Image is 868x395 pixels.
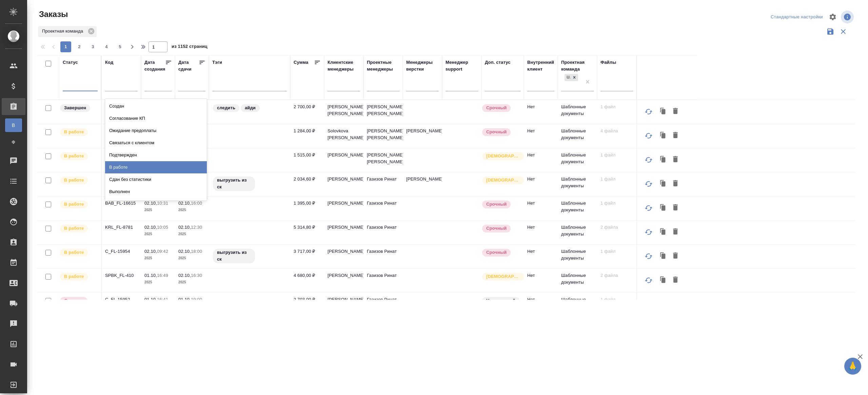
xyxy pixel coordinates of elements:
div: Выставляется автоматически, если на указанный объем услуг необходимо больше времени в стандартном... [481,128,520,137]
td: 2 703,00 ₽ [290,293,324,317]
p: 18:00 [191,249,202,254]
p: Отменен [64,297,83,304]
p: Нет [527,248,554,255]
div: Статус [63,59,78,66]
button: Удалить [670,226,681,239]
td: Шаблонные документы [558,196,597,220]
p: 01.10, [178,297,191,302]
div: Выставляет ПМ после принятия заказа от КМа [59,152,98,161]
a: Ф [5,135,22,149]
p: 09:42 [157,249,168,254]
div: Сдан без статистики [105,173,207,186]
p: 10:05 [157,225,168,230]
button: Клонировать [657,105,670,118]
p: 1 файл [600,296,633,303]
p: 2025 [178,279,205,286]
p: 2025 [178,207,205,213]
div: Доп. статус [485,59,511,66]
td: Газизов Ринат [363,245,403,268]
div: Внутренний клиент [527,59,554,73]
button: Сохранить фильтры [824,25,837,38]
td: Шаблонные документы [558,269,597,293]
p: KRL_FL-8781 [105,224,138,231]
p: Срочный [486,129,507,135]
button: Клонировать [657,177,670,190]
button: Обновить [640,248,657,264]
div: Шаблонные документы [564,73,579,82]
button: Обновить [640,272,657,288]
p: 2025 [144,207,172,213]
div: Завершен [105,198,207,210]
p: 02.10, [144,201,157,206]
p: 4 файла [600,128,633,134]
button: Клонировать [657,274,670,287]
div: Код [105,59,113,66]
p: 1 файл [600,248,633,255]
td: Шаблонные документы [558,148,597,172]
p: Проектная команда [42,28,85,35]
span: 2 [74,43,85,50]
p: В работе [64,249,84,256]
button: Обновить [640,200,657,216]
div: Выставляет ПМ после принятия заказа от КМа [59,224,98,233]
p: [PERSON_NAME] [406,128,439,134]
span: 🙏 [847,359,859,373]
div: Выставляет КМ после отмены со стороны клиента. Если уже после запуска – КМ пишет ПМу про отмену, ... [59,296,98,305]
td: 1 515,00 ₽ [290,148,324,172]
div: Дата создания [144,59,165,73]
div: Дата сдачи [178,59,199,73]
td: [PERSON_NAME] [PERSON_NAME] [363,148,403,172]
td: Газизов Ринат [363,269,403,293]
p: 02.10, [144,225,157,230]
p: Нет [527,200,554,207]
button: Сбросить фильтры [837,25,850,38]
td: Шаблонные документы [558,221,597,244]
span: Посмотреть информацию [841,11,855,23]
p: В работе [64,153,84,159]
span: 3 [87,43,98,50]
button: Обновить [640,224,657,240]
p: 2025 [144,255,172,262]
p: выгрузить из ск [217,249,251,263]
button: Клонировать [657,129,670,142]
td: [PERSON_NAME] [324,269,363,293]
div: Подтвержден [105,149,207,161]
div: Менеджер support [446,59,478,73]
div: Выставляет ПМ после принятия заказа от КМа [59,128,98,137]
p: Нормальный [486,297,515,304]
p: Нет [527,272,554,279]
div: следить, айди [212,104,287,113]
p: 16:30 [191,273,202,278]
button: Клонировать [657,202,670,214]
td: 5 314,80 ₽ [290,221,324,244]
p: 02.10, [144,249,157,254]
div: Проектная команда [38,26,97,37]
p: 02.10, [178,273,191,278]
button: Удалить [670,129,681,142]
p: 2 файла [600,272,633,279]
div: Проектные менеджеры [367,59,399,73]
p: 2025 [178,255,205,262]
span: В [8,122,19,129]
td: [PERSON_NAME] [PERSON_NAME] [363,100,403,124]
div: Выставляется автоматически, если на указанный объем услуг необходимо больше времени в стандартном... [481,200,520,209]
p: Нет [527,176,554,183]
span: 4 [101,43,112,50]
span: Заказы [37,9,68,20]
button: Клонировать [657,226,670,239]
p: BAB_FL-16615 [105,200,138,207]
td: [PERSON_NAME] [324,196,363,220]
td: [PERSON_NAME] [PERSON_NAME] [363,124,403,148]
p: [PERSON_NAME] [406,176,439,183]
div: Выставляется автоматически, если на указанный объем услуг необходимо больше времени в стандартном... [481,104,520,113]
p: 02.10, [178,201,191,206]
p: Нет [527,224,554,231]
td: 3 717,00 ₽ [290,245,324,268]
div: Статус по умолчанию для стандартных заказов [481,296,520,305]
div: В работе [105,161,207,173]
td: Газизов Ринат [363,172,403,196]
div: Менеджеры верстки [406,59,439,73]
p: Нет [527,152,554,158]
div: Выставляется автоматически, если на указанный объем услуг необходимо больше времени в стандартном... [481,224,520,233]
button: 🙏 [844,358,861,375]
